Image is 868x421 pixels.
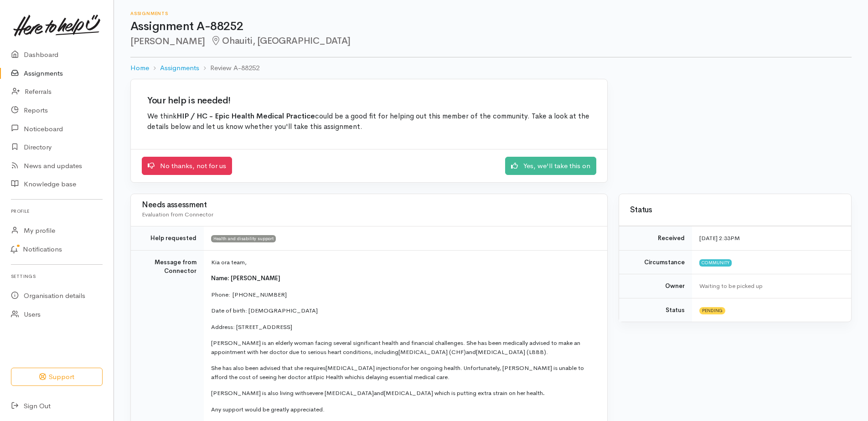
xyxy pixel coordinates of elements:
h6: Profile [11,205,103,217]
h3: Status [630,206,840,215]
button: Support [11,368,103,386]
h6: Assignments [130,11,852,16]
span: Any support would be greatly appreciated. [211,406,325,413]
p: Kia ora team, [211,258,596,267]
span: Ohauiti, [GEOGRAPHIC_DATA] [211,35,351,46]
p: Phone: [PHONE_NUMBER] [211,290,596,299]
span: [MEDICAL_DATA] (LBBB) [476,348,546,356]
span: [MEDICAL_DATA] injections [325,364,402,372]
td: Circumstance [619,250,692,274]
h2: Your help is needed! [147,96,591,106]
p: [PERSON_NAME] is an elderly woman facing several significant health and financial challenges. She... [211,339,596,356]
p: Address: [STREET_ADDRESS] [211,323,596,332]
p: She has also been advised that she requires for her ongoing health. Unfortunately, [PERSON_NAME] ... [211,364,596,381]
span: [MEDICAL_DATA] which is putting extra strain on her health [384,389,543,397]
span: Name: [PERSON_NAME] [211,274,280,282]
p: Date of birth: [DEMOGRAPHIC_DATA] [211,306,596,315]
span: Community [699,259,732,267]
h2: [PERSON_NAME] [130,36,852,46]
div: Waiting to be picked up [699,282,840,291]
a: Assignments [160,63,199,73]
b: HIP / HC - Epic Health Medical Practice [176,112,315,121]
p: We think could be a good fit for helping out this member of the community. Take a look at the det... [147,111,591,133]
span: Epic Health which [313,373,360,381]
nav: breadcrumb [130,57,852,79]
h1: Assignment A-88252 [130,20,852,33]
li: Review A-88252 [199,63,259,73]
a: No thanks, not for us [142,157,232,175]
span: Pending [699,307,725,314]
h6: Settings [11,270,103,282]
a: Yes, we'll take this on [505,157,596,175]
span: Evaluation from Connector [142,210,213,218]
p: [PERSON_NAME] is also living with and [211,389,596,398]
td: Help requested [131,226,204,251]
td: Received [619,226,692,251]
span: [MEDICAL_DATA] (CHF) [398,348,466,356]
span: . [543,389,545,397]
a: Home [130,63,149,73]
span: Health and disability support [211,235,276,242]
span: severe [MEDICAL_DATA] [306,389,374,397]
td: Status [619,298,692,322]
h3: Needs assessment [142,201,596,210]
td: Owner [619,274,692,298]
time: [DATE] 2:33PM [699,234,740,242]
